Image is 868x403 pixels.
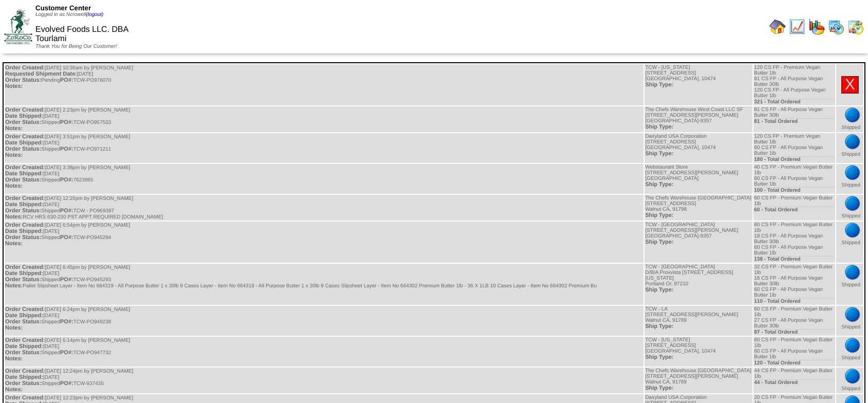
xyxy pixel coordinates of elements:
[5,228,43,234] span: Date Shipped:
[845,76,855,93] a: X
[60,177,73,183] span: PO#:
[5,283,23,289] span: Notes:
[645,181,673,188] span: Ship Type:
[645,239,673,245] span: Ship Type:
[844,107,861,123] img: bluedot.png
[808,19,825,35] img: graph.gif
[5,83,23,89] span: Notes:
[5,374,43,380] span: Date Shipped:
[5,325,23,331] span: Notes:
[645,368,752,393] td: The Chefs Warehouse [GEOGRAPHIC_DATA] [STREET_ADDRESS][PERSON_NAME] Walnut CA, 91789
[753,106,835,132] td: 81 CS FP - All Purpose Vegan Butter 30lb
[5,195,644,221] td: [DATE] 12:25pm by [PERSON_NAME] [DATE] Shipped TCW - PO969397 RCV HRS 630-230 PST APPT REQUIRED [...
[645,287,673,293] span: Ship Type:
[828,19,844,35] img: calendarprod.gif
[836,337,863,367] td: Shipped
[5,368,644,393] td: [DATE] 12:24pm by [PERSON_NAME] [DATE] Shipped TCW-937435
[844,195,861,212] img: bluedot.png
[645,133,752,163] td: Dairyland USA Corporation [STREET_ADDRESS] [GEOGRAPHIC_DATA], 10474
[836,306,863,336] td: Shipped
[645,222,752,263] td: TCW - [GEOGRAPHIC_DATA] [STREET_ADDRESS][PERSON_NAME] [GEOGRAPHIC_DATA]-9357
[5,356,23,362] span: Notes:
[5,140,43,146] span: Date Shipped:
[5,107,45,113] span: Order Created:
[5,177,41,183] span: Order Status:
[5,264,45,270] span: Order Created:
[645,106,752,132] td: The Chefs Warehouse West Coast LLC SF [STREET_ADDRESS][PERSON_NAME] [GEOGRAPHIC_DATA]-9357
[645,264,752,305] td: TCW - [GEOGRAPHIC_DATA] D/B/A Provvista [STREET_ADDRESS][US_STATE] Portland Or, 97210
[86,12,103,17] a: (logout)
[5,350,41,356] span: Order Status:
[753,64,835,105] td: 120 CS FP - Premium Vegan Butter 1lb 81 CS FP - All Purpose Vegan Butter 30lb 120 CS FP - All Pur...
[5,319,41,325] span: Order Status:
[754,379,835,386] div: 44 - Total Ordered
[5,64,644,105] td: [DATE] 10:36am by [PERSON_NAME] [DATE] Pending TCW-PO976070
[753,222,835,263] td: 60 CS FP - Premium Vegan Butter 1lb 18 CS FP - All Purpose Vegan Butter 30lb 60 CS FP - All Purpo...
[645,323,673,329] span: Ship Type:
[844,164,861,181] img: bluedot.png
[5,270,43,277] span: Date Shipped:
[844,368,861,384] img: bluedot.png
[789,19,805,35] img: line_graph.gif
[5,313,43,319] span: Date Shipped:
[5,222,644,263] td: [DATE] 6:54pm by [PERSON_NAME] [DATE] Shipped TCW-PO945294
[60,319,73,325] span: PO#:
[847,19,864,35] img: calendarinout.gif
[645,195,752,221] td: The Chefs Warehouse [GEOGRAPHIC_DATA] [STREET_ADDRESS] Walnut CA, 91798
[5,77,41,83] span: Order Status:
[5,195,45,201] span: Order Created:
[5,201,43,208] span: Date Shipped:
[5,234,41,241] span: Order Status:
[754,118,835,124] div: 81 - Total Ordered
[5,337,45,343] span: Order Created:
[5,306,45,313] span: Order Created:
[5,125,23,132] span: Notes:
[645,212,673,218] span: Ship Type:
[753,133,835,163] td: 120 CS FP - Premium Vegan Butter 1lb 60 CS FP - All Purpose Vegan Butter 1lb
[60,146,73,152] span: PO#:
[645,164,752,194] td: Webstaurant Store [STREET_ADDRESS][PERSON_NAME] [GEOGRAPHIC_DATA]
[753,195,835,221] td: 60 CS FP - Premium Vegan Butter 1lb
[35,44,117,49] span: Thank You for Being Our Customer!
[35,4,91,12] span: Customer Center
[5,214,23,220] span: Notes:
[754,207,835,213] div: 60 - Total Ordered
[844,306,861,323] img: bluedot.png
[645,124,673,130] span: Ship Type:
[836,133,863,163] td: Shipped
[753,306,835,336] td: 60 CS FP - Premium Vegan Butter 1lb 27 CS FP - All Purpose Vegan Butter 30lb
[5,113,43,119] span: Date Shipped:
[60,350,73,356] span: PO#:
[5,380,41,387] span: Order Status:
[645,354,673,360] span: Ship Type:
[645,385,673,391] span: Ship Type:
[753,368,835,393] td: 44 CS FP - Premium Vegan Butter 1lb
[844,134,861,150] img: bluedot.png
[5,337,644,367] td: [DATE] 6:14pm by [PERSON_NAME] [DATE] Shipped TCW-PO947732
[5,277,41,283] span: Order Status:
[60,208,73,214] span: PO#:
[5,264,644,305] td: [DATE] 6:45pm by [PERSON_NAME] [DATE] Shipped TCW-PO945293 Pallet Slipsheet Layer - Item No 66431...
[5,164,644,194] td: [DATE] 3:38pm by [PERSON_NAME] [DATE] Shipped 7623865
[836,222,863,263] td: Shipped
[35,25,128,43] span: Evolved Foods LLC. DBA Tourlami
[60,234,73,241] span: PO#:
[645,82,673,88] span: Ship Type:
[844,337,861,354] img: bluedot.png
[645,337,752,367] td: TCW - [US_STATE] [STREET_ADDRESS] [GEOGRAPHIC_DATA], 10474
[5,119,41,125] span: Order Status:
[60,77,73,83] span: PO#:
[5,222,45,228] span: Order Created:
[836,368,863,393] td: Shipped
[754,329,835,335] div: 87 - Total Ordered
[5,183,23,189] span: Notes:
[5,71,77,77] span: Requested Shipment Date:
[844,222,861,239] img: bluedot.png
[5,134,45,140] span: Order Created:
[5,343,43,350] span: Date Shipped:
[5,387,23,393] span: Notes:
[4,9,32,44] img: ZoRoCo_Logo(Green%26Foil)%20jpg.webp
[35,12,103,17] span: Logged in as Ncrowell
[5,106,644,132] td: [DATE] 2:23pm by [PERSON_NAME] [DATE] Shipped TCW-PO957533
[836,164,863,194] td: Shipped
